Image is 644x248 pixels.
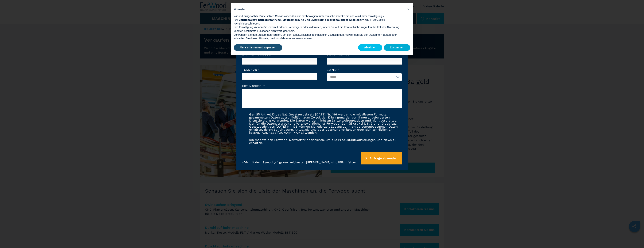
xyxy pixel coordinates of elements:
[234,8,404,11] h2: Hinweis
[234,33,404,40] p: Verwenden Sie den „Zustimmen“-Button, um dem Einsatz solcher Technologien zuzustimmen. Verwenden ...
[358,44,382,51] button: Ablehnen
[242,58,317,65] input: E-Mail-Adresse*
[237,18,364,21] strong: Funktionalität, Nutzererfahrung, Erfolgsmessung und „Marketing (personalisierte Anzeigen)“
[370,156,398,160] span: Anfrage absenden
[234,14,404,26] p: Wir und ausgewählte Dritte setzen Cookies oder ähnliche Technologien für technische Zwecke ein un...
[405,6,411,12] button: Schließen Sie diesen Hinweis
[234,18,386,25] a: Cookie-Richtlinie
[234,25,404,33] p: Ihre Einwilligung können Sie jederzeit erteilen, verweigern oder widerrufen, indem Sie auf die Ko...
[407,7,409,11] span: ×
[327,58,402,65] input: Unternehmen*
[247,138,402,145] label: Ich möchte den Ferwood-Newsletter abonnieren, um alle Produktaktualisierungen und News zu erhalten.
[384,44,410,51] button: Zustimmen
[327,68,402,71] label: Land
[234,44,282,51] button: Mehr erfahren und anpassen
[242,160,356,164] p: * Die mit dem Symbol „*“ gekennzeichneten [PERSON_NAME] sind Pflichtfelder
[247,113,402,134] label: Gemäß Artikel 13 des ital. Gesetzesdekrets [DATE] Nr. 196 werden die mit diesem Formular gesammel...
[242,68,317,71] em: Telefon
[361,152,402,164] button: submit-button
[242,85,402,87] label: Ihre Nachricht
[242,73,317,80] input: Telefon*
